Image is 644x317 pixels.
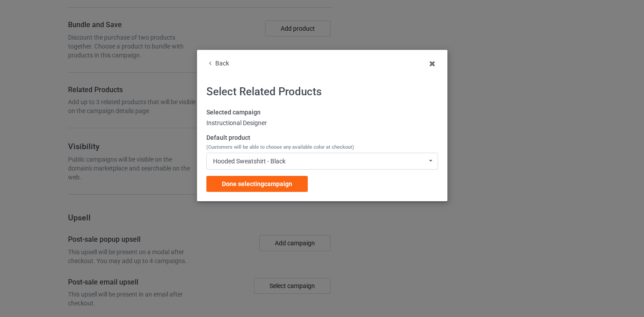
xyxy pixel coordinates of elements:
[222,180,292,187] span: Done selecting campaign
[213,158,286,164] div: Hooded Sweatshirt - Black
[206,108,438,117] label: Selected campaign
[206,144,354,150] span: (Customers will be able to choose any available color at checkout)
[206,119,438,128] div: Instructional Designer
[206,85,438,99] h2: Select Related Products
[206,59,438,68] div: Back
[206,134,438,151] label: Default product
